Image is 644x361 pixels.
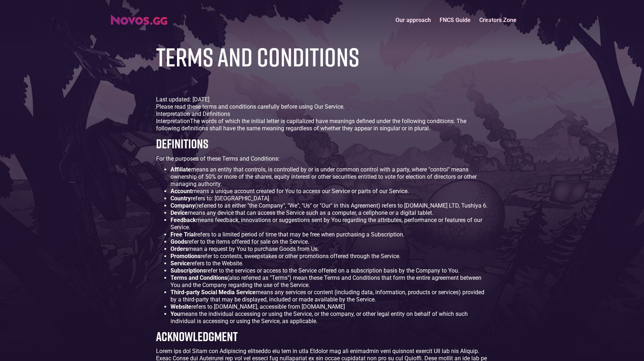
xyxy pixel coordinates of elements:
h3: Acknowledgment [156,329,488,344]
li: means any services or content (including data, information, products or services) provided by a t... [170,289,488,303]
li: (also referred as "Terms") mean these Terms and Conditions that form the entire agreement between... [170,274,488,289]
strong: Orders [170,245,188,252]
h3: Definitions [156,136,488,151]
li: means the individual accessing or using the Service, or the company, or other legal entity on beh... [170,310,488,325]
li: mean a request by You to purchase Goods from Us. [170,245,488,253]
a: Our approach [391,12,435,28]
a: Creators Zone [475,12,521,28]
p: Last updated: [DATE] Please read these terms and conditions carefully before using Our Service. I... [156,96,488,132]
p: For the purposes of these Terms and Conditions: [156,155,488,162]
a: FNCS Guide [435,12,475,28]
strong: Third-party Social Media Service [170,289,256,296]
strong: Service [170,260,190,267]
strong: Website [170,303,191,310]
strong: Feedback [170,217,196,223]
li: refer to the items offered for sale on the Service. [170,238,488,245]
li: means an entity that controls, is controlled by or is under common control with a party, where "c... [170,166,488,188]
strong: Company [170,202,195,209]
li: refer to contests, sweepstakes or other promotions offered through the Service. [170,253,488,260]
strong: Affiliate [170,166,191,173]
li: means a unique account created for You to access our Service or parts of our Service. [170,188,488,195]
strong: Device [170,209,188,216]
li: (referred to as either "the Company", "We", "Us" or "Our" in this Agreement) refers to [DOMAIN_NA... [170,202,488,209]
strong: Country [170,195,191,202]
li: refers to the Website. [170,260,488,267]
strong: Subscriptions [170,267,206,274]
li: refers to: [GEOGRAPHIC_DATA] [170,195,488,202]
h1: Terms and conditions [156,42,359,71]
li: refer to the services or access to the Service offered on a subscription basis by the Company to ... [170,267,488,274]
strong: Terms and Conditions [170,274,227,281]
li: means feedback, innovations or suggestions sent by You regarding the attributes, performance or f... [170,217,488,231]
li: refers to a limited period of time that may be free when purchasing a Subscription. [170,231,488,238]
li: refers to [DOMAIN_NAME], accessible from [DOMAIN_NAME] [170,303,488,310]
strong: Free Trial [170,231,195,238]
strong: Account [170,188,192,195]
strong: Promotions [170,253,200,260]
strong: Goods [170,238,187,245]
li: means any device that can access the Service such as a computer, a cellphone or a digital tablet. [170,209,488,217]
strong: You [170,310,180,317]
